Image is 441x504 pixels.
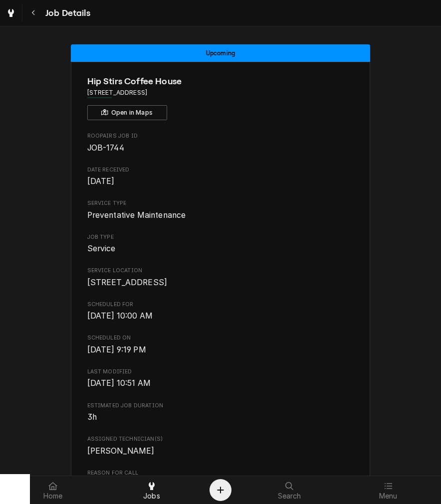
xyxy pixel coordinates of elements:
span: Estimated Job Duration [87,411,354,423]
span: [STREET_ADDRESS] [87,278,168,287]
span: Upcoming [206,50,235,56]
div: Estimated Job Duration [87,402,354,423]
div: Status [71,44,370,62]
span: [DATE] 10:51 AM [87,378,151,388]
div: Assigned Technician(s) [87,435,354,457]
div: Service Type [87,199,354,221]
span: [DATE] 9:19 PM [87,345,146,354]
div: Roopairs Job ID [87,132,354,154]
button: Open in Maps [87,105,167,120]
div: Scheduled For [87,301,354,322]
div: Reason For Call [87,469,354,491]
span: Scheduled For [87,301,354,309]
button: Navigate back [24,4,42,22]
span: Scheduled On [87,334,354,342]
span: Menu [379,492,398,500]
span: Date Received [87,166,354,174]
div: Client Information [87,75,354,120]
span: Scheduled On [87,344,354,356]
span: [DATE] 10:00 AM [87,311,153,321]
a: Home [4,478,102,502]
span: [DATE] [87,176,115,186]
span: Jobs [143,492,160,500]
span: Name [87,75,354,88]
div: Scheduled On [87,334,354,355]
span: Job Type [87,243,354,255]
span: Assigned Technician(s) [87,445,354,457]
div: Job Type [87,233,354,255]
span: Job Details [42,6,90,20]
span: Roopairs Job ID [87,142,354,154]
div: Date Received [87,166,354,187]
span: Date Received [87,175,354,187]
span: Preventative Maintenance [87,210,186,220]
span: Scheduled For [87,310,354,322]
span: Service Type [87,209,354,221]
span: Home [43,492,63,500]
span: Service Type [87,199,354,207]
span: Job Type [87,233,354,241]
a: Search [240,478,338,502]
span: JOB-1744 [87,143,124,153]
div: Service Location [87,267,354,288]
span: Service [87,244,116,253]
span: Service Location [87,267,354,275]
span: Address [87,88,354,97]
span: Reason For Call [87,469,354,477]
div: Last Modified [87,368,354,389]
span: Service Location [87,277,354,289]
a: Jobs [103,478,201,502]
span: 3h [87,412,97,422]
span: Last Modified [87,368,354,376]
span: Estimated Job Duration [87,402,354,410]
span: Last Modified [87,377,354,389]
a: Menu [339,478,437,502]
span: Assigned Technician(s) [87,435,354,443]
button: Create Object [210,479,231,501]
span: Roopairs Job ID [87,132,354,140]
a: Go to Jobs [2,4,20,22]
span: Search [278,492,301,500]
span: [PERSON_NAME] [87,446,155,456]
